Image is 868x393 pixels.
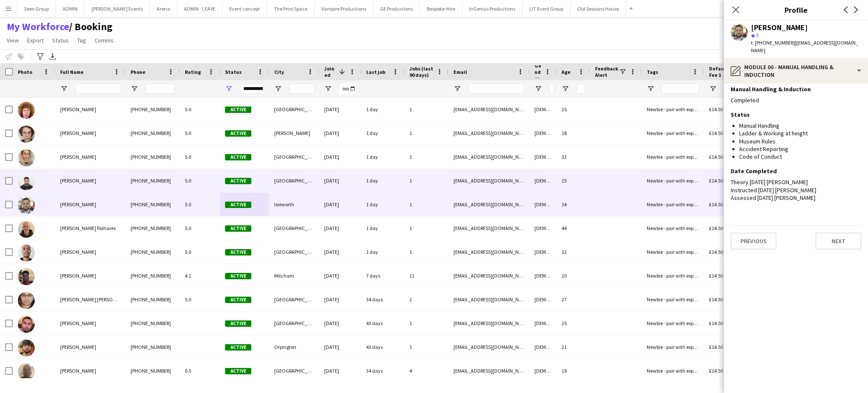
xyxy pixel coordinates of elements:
button: Old Sessions House [570,0,626,17]
div: 4.1 [180,264,220,287]
div: [EMAIL_ADDRESS][DOMAIN_NAME] [448,216,529,240]
img: Alfie Dyer [18,102,35,119]
span: Active [225,130,251,137]
span: Active [225,273,251,279]
div: Orpington [269,335,319,359]
div: 1 [404,312,448,335]
button: Open Filter Menu [60,85,68,93]
span: Tags [647,69,658,75]
li: Ladder & Working at height [739,129,861,137]
button: InGenius Productions [462,0,523,17]
span: [PERSON_NAME] [60,344,96,350]
div: [PHONE_NUMBER] [125,145,180,168]
div: [EMAIL_ADDRESS][DOMAIN_NAME] [448,335,529,359]
span: View [7,36,19,44]
div: [DEMOGRAPHIC_DATA] [529,288,556,311]
span: Tag [77,36,86,44]
button: ADMIN [56,0,85,17]
div: 5.0 [180,169,220,192]
div: [EMAIL_ADDRESS][DOMAIN_NAME] [448,121,529,145]
div: [DEMOGRAPHIC_DATA] [529,121,556,145]
button: Open Filter Menu [709,85,717,93]
span: £14.50 [709,106,723,112]
img: Dayo Oyerinde [18,268,35,285]
div: 32 [556,240,590,264]
img: Caleb Caffoor [18,173,35,190]
div: [DEMOGRAPHIC_DATA] [529,145,556,168]
div: [PHONE_NUMBER] [125,193,180,216]
span: Joined [324,65,336,78]
button: ADMIN - LEAVE [177,0,223,17]
div: [DEMOGRAPHIC_DATA] [529,264,556,287]
span: Status [225,69,242,75]
div: Newbie - pair with experienced crew [642,312,704,335]
div: Newbie - pair with experienced crew [642,98,704,121]
span: t. [PHONE_NUMBER] [751,39,795,46]
span: £14.50 [709,154,723,160]
div: [DATE] [319,121,361,145]
div: 5.0 [180,145,220,168]
div: 44 [556,216,590,240]
div: 5.0 [180,216,220,240]
app-action-btn: Advanced filters [35,51,45,62]
span: £14.50 [709,130,723,136]
span: [PERSON_NAME] [60,154,96,160]
div: Newbie - pair with experienced crew [642,335,704,359]
span: Active [225,368,251,374]
span: [PERSON_NAME] [60,201,96,208]
button: Vampire Productions [314,0,373,17]
div: 27 [556,288,590,311]
input: Tags Filter Input [662,84,699,94]
span: £14.50 [709,225,723,231]
div: 18 [556,121,590,145]
img: Jacob Van Der Merwe [18,340,35,357]
span: 5 [756,32,759,38]
span: £14.50 [709,368,723,374]
span: Active [225,344,251,351]
div: 1 day [361,193,404,216]
div: Newbie - pair with experienced crew [642,240,704,264]
div: 1 day [361,240,404,264]
div: 1 day [361,145,404,168]
div: [EMAIL_ADDRESS][DOMAIN_NAME] [448,312,529,335]
span: [PERSON_NAME] [PERSON_NAME] [60,296,133,303]
img: Giorgio Minoletti [18,316,35,333]
div: 1 [404,216,448,240]
div: [EMAIL_ADDRESS][DOMAIN_NAME] [448,98,529,121]
input: Email Filter Input [469,84,524,94]
span: [PERSON_NAME] [60,249,96,255]
div: 43 days [361,312,404,335]
div: [EMAIL_ADDRESS][DOMAIN_NAME] [448,264,529,287]
div: [GEOGRAPHIC_DATA] [269,216,319,240]
div: 5.0 [180,121,220,145]
span: Email [453,69,467,75]
button: Previous [731,233,776,250]
span: Full Name [60,69,83,75]
span: Active [225,249,251,255]
span: Rating [185,69,201,75]
button: [PERSON_NAME] Events [85,0,150,17]
span: £14.50 [709,344,723,350]
div: Newbie - pair with experienced crew [642,264,704,287]
button: Bespoke-Hire [420,0,462,17]
div: [DATE] [319,359,361,382]
button: Open Filter Menu [131,85,138,93]
div: [PHONE_NUMBER] [125,121,180,145]
div: [DEMOGRAPHIC_DATA] [529,98,556,121]
app-action-btn: Export XLSX [47,51,58,62]
div: [DATE] [319,240,361,264]
span: Default Hourly Fee 1 [709,65,754,78]
img: Ells Jones [18,292,35,309]
div: Newbie - pair with experienced crew [642,145,704,168]
span: £14.50 [709,249,723,255]
button: Next [815,233,861,250]
button: Open Filter Menu [534,85,542,93]
div: 1 day [361,98,404,121]
span: [PERSON_NAME] [60,130,96,136]
div: 19 [556,359,590,382]
span: [PERSON_NAME] [60,320,96,326]
div: [EMAIL_ADDRESS][DOMAIN_NAME] [448,193,529,216]
div: [DEMOGRAPHIC_DATA] [529,359,556,382]
div: [PHONE_NUMBER] [125,288,180,311]
li: Code of Conduct [739,153,861,160]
